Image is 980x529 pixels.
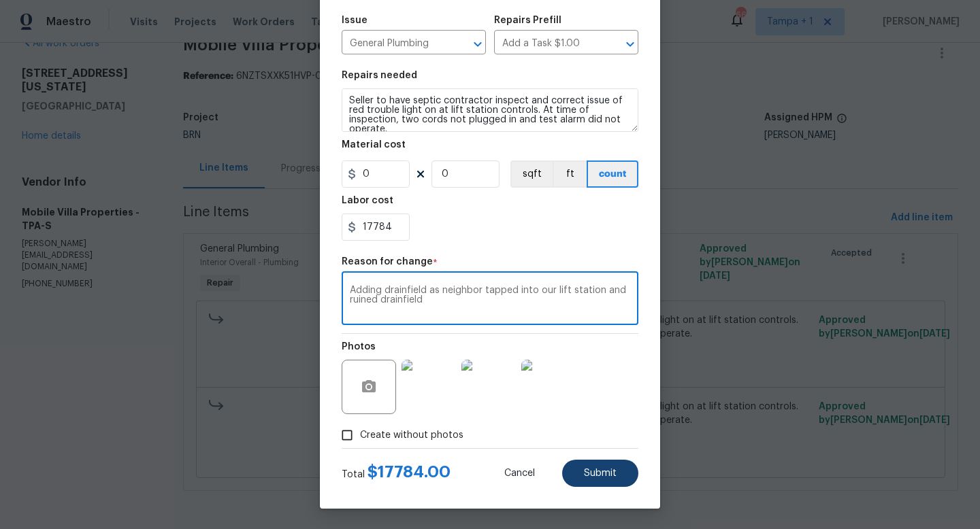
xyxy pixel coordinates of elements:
[504,468,535,479] span: Cancel
[350,286,630,314] textarea: Adding drainfield as neighbor tapped into our lift station and ruined drainfield
[342,342,376,352] h5: Photos
[360,428,463,443] span: Create without photos
[342,88,638,132] textarea: Seller to have septic contractor inspect and correct issue of red trouble light on at lift statio...
[342,257,433,267] h5: Reason for change
[342,196,393,205] h5: Labor cost
[342,140,406,150] h5: Material cost
[562,460,638,487] button: Submit
[553,160,587,188] button: ft
[621,35,640,54] button: Open
[342,71,417,80] h5: Repairs needed
[468,35,487,54] button: Open
[587,160,638,188] button: count
[342,16,367,25] h5: Issue
[510,160,553,188] button: sqft
[494,16,561,25] h5: Repairs Prefill
[342,465,451,481] div: Total
[483,460,557,487] button: Cancel
[367,464,451,480] span: $ 17784.00
[584,468,617,479] span: Submit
